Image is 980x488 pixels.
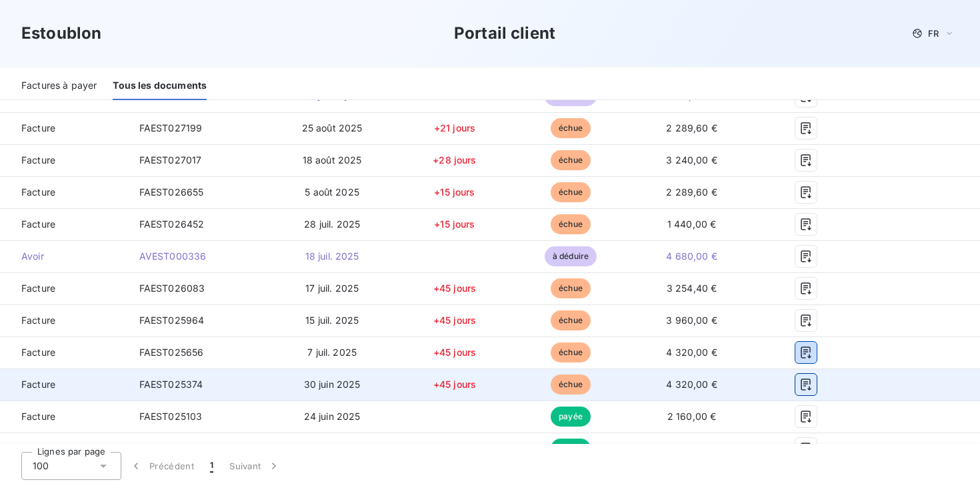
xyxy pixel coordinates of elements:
button: Précédent [121,452,202,480]
span: Facture [11,186,118,199]
span: FAEST025656 [139,346,204,358]
span: échue [551,118,591,138]
h3: Estoublon [21,21,101,45]
span: 4 680,00 € [666,250,717,262]
span: Facture [11,346,118,359]
span: 2 160,00 € [667,411,717,422]
span: Facture [11,314,118,327]
span: Facture [11,410,118,423]
span: FAEST027199 [139,122,203,134]
span: 25 août 2025 [302,122,363,134]
span: 16 juin 2025 [305,443,359,454]
span: échue [551,150,591,170]
span: 3 240,00 € [666,154,717,166]
span: 17 juil. 2025 [305,282,359,294]
span: 15 juil. 2025 [305,314,359,326]
span: 3 254,40 € [667,282,717,294]
span: échue [551,342,591,362]
h3: Portail client [454,21,555,45]
span: 100 [33,459,49,473]
span: payée [551,407,591,427]
span: FAEST026083 [139,282,205,294]
span: 30 juin 2025 [304,379,361,390]
span: 4 320,00 € [666,346,717,358]
span: échue [551,182,591,202]
span: Facture [11,442,118,455]
span: FAEST027017 [139,154,202,166]
span: +15 jours [434,218,475,230]
span: FAEST026452 [139,218,205,230]
span: échue [551,214,591,234]
span: FR [928,28,939,39]
span: Facture [11,282,118,295]
span: FAEST025374 [139,379,203,390]
span: 5 220,00 € [667,443,717,454]
button: 1 [202,452,221,480]
span: 2 289,60 € [666,122,717,134]
span: FAEST025964 [139,314,205,326]
div: Tous les documents [113,72,207,100]
span: 4 320,00 € [666,379,717,390]
span: Facture [11,154,118,167]
span: échue [551,375,591,395]
span: FAEST026655 [139,186,204,198]
span: 5 août 2025 [305,186,359,198]
span: 1 [210,459,213,473]
span: Facture [11,218,118,231]
span: +45 jours [433,314,476,326]
span: 24 juin 2025 [304,411,361,422]
span: échue [551,310,591,330]
span: payée [551,439,591,459]
span: 28 juil. 2025 [304,218,360,230]
span: 2 289,60 € [666,186,717,198]
div: Factures à payer [21,72,97,100]
span: FAEST025103 [139,411,203,422]
span: +21 jours [434,122,475,134]
span: à déduire [545,246,597,266]
span: AVEST000336 [139,250,207,262]
span: Facture [11,378,118,391]
span: Facture [11,121,118,135]
span: 3 960,00 € [666,314,717,326]
span: +45 jours [433,282,476,294]
span: 18 juil. 2025 [305,250,359,262]
span: +45 jours [433,346,476,358]
button: Suivant [221,452,289,480]
span: 1 440,00 € [667,218,717,230]
span: 18 août 2025 [303,154,362,166]
span: Avoir [11,250,118,263]
span: FAEST024707 [139,443,204,454]
span: 7 juil. 2025 [307,346,357,358]
span: +15 jours [434,186,475,198]
span: +28 jours [433,154,476,166]
span: échue [551,278,591,298]
span: +45 jours [433,379,476,390]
